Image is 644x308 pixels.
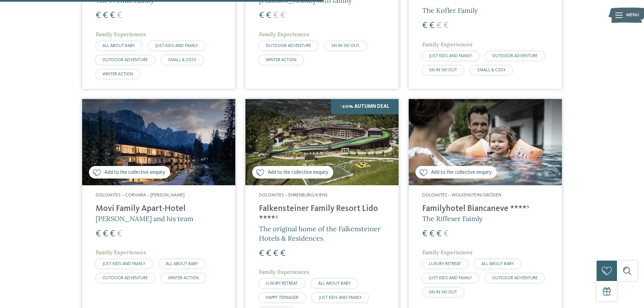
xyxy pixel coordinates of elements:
span: € [429,21,434,30]
span: € [259,11,264,20]
span: € [103,11,108,20]
span: € [96,11,101,20]
h4: Falkensteiner Family Resort Lido ****ˢ [259,204,385,224]
span: SKI-IN SKI-OUT [331,44,359,48]
span: Family Experiences [259,31,309,38]
span: € [96,230,101,238]
span: WINTER ACTION [102,72,133,76]
span: WINTER ACTION [266,58,296,62]
h4: Movi Family Apart-Hotel [96,204,222,214]
span: € [436,230,442,238]
span: The Kofler Family [422,6,478,15]
span: ALL ABOUT BABY [102,44,135,48]
span: € [117,230,122,238]
span: [PERSON_NAME] and his team [96,214,193,223]
span: Family Experiences [422,249,473,256]
span: € [110,230,115,238]
span: € [273,11,278,20]
span: € [117,11,122,20]
span: HAPPY TEENAGER [266,295,299,300]
span: € [444,230,449,238]
span: € [422,21,427,30]
span: OUTDOOR ADVENTURE [492,276,538,280]
span: € [266,249,271,258]
span: € [110,11,115,20]
span: SKI-IN SKI-OUT [429,68,457,72]
span: The Riffeser Faimly [422,214,483,223]
span: OUTDOOR ADVENTURE [492,54,538,58]
h4: Familyhotel Biancaneve ****ˢ [422,204,548,214]
span: Dolomites – Wolkenstein/Gröden [422,193,501,197]
span: Family Experiences [96,31,146,38]
span: € [436,21,442,30]
span: € [444,21,449,30]
span: Dolomites – Corvara – [PERSON_NAME] [96,193,185,197]
span: JUST KIDS AND FAMILY [429,54,472,58]
span: € [103,230,108,238]
span: ALL ABOUT BABY [318,281,351,286]
span: € [280,249,285,258]
span: Family Experiences [259,268,309,275]
span: € [266,11,271,20]
span: OUTDOOR ADVENTURE [102,276,148,280]
span: LUXURY RETREAT [429,262,461,266]
span: JUST KIDS AND FAMILY [102,262,145,266]
span: ALL ABOUT BABY [166,262,198,266]
span: SKI-IN SKI-OUT [429,290,457,294]
span: Add to the collective enquiry [431,169,492,176]
span: SMALL & COSY [477,68,506,72]
span: OUTDOOR ADVENTURE [102,58,148,62]
span: ALL ABOUT BABY [481,262,514,266]
span: Add to the collective enquiry [104,169,165,176]
img: Looking for family hotels? Find the best ones here! [409,99,562,185]
span: The original home of the Falkensteiner Hotels & Residences [259,224,381,242]
span: SMALL & COSY [168,58,196,62]
span: Dolomites – Ehrenburg/Kiens [259,193,328,197]
span: JUST KIDS AND FAMILY [429,276,472,280]
span: OUTDOOR ADVENTURE [266,44,311,48]
img: Looking for family hotels? Find the best ones here! [245,99,399,185]
span: € [429,230,434,238]
span: Add to the collective enquiry [268,169,328,176]
span: € [259,249,264,258]
span: Family Experiences [96,249,146,256]
span: € [273,249,278,258]
span: WINTER ACTION [168,276,199,280]
span: LUXURY RETREAT [266,281,298,286]
span: JUST KIDS AND FAMILY [319,295,362,300]
span: € [422,230,427,238]
span: JUST KIDS AND FAMILY [155,44,198,48]
img: Looking for family hotels? Find the best ones here! [82,99,235,185]
span: € [280,11,285,20]
span: Family Experiences [422,41,473,48]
